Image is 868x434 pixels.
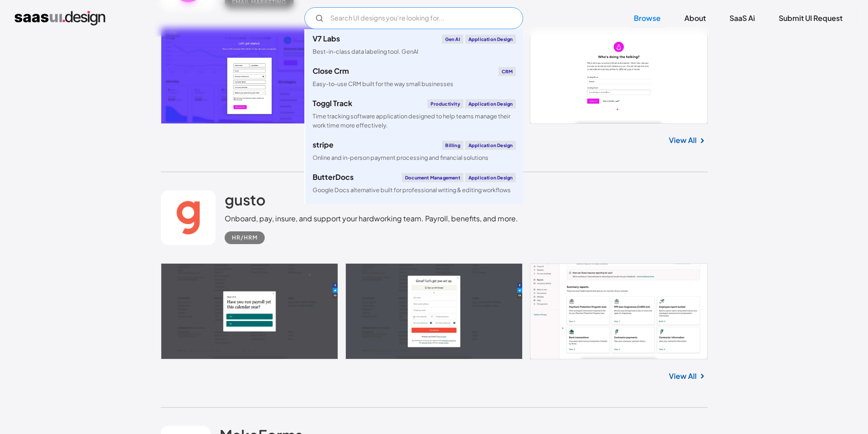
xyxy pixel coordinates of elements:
[313,100,352,107] div: Toggl Track
[442,35,463,44] div: Gen AI
[225,190,266,213] a: gusto
[313,67,349,75] div: Close Crm
[442,141,463,150] div: Billing
[304,7,523,29] form: Email Form
[313,186,511,194] div: Google Docs alternative built for professional writing & editing workflows
[313,112,516,129] div: Time tracking software application designed to help teams manage their work time more effectively.
[465,99,516,108] div: Application Design
[313,80,453,88] div: Easy-to-use CRM built for the way small businesses
[305,94,523,135] a: Toggl TrackProductivityApplication DesignTime tracking software application designed to help team...
[313,47,418,56] div: Best-in-class data labeling tool. GenAI
[673,8,717,28] a: About
[719,8,766,28] a: SaaS Ai
[465,35,516,44] div: Application Design
[498,67,516,76] div: CRM
[305,200,523,241] a: klaviyoEmail MarketingApplication DesignCreate personalised customer experiences across email, SM...
[623,8,672,28] a: Browse
[313,141,334,148] div: stripe
[465,173,516,182] div: Application Design
[305,29,523,61] a: V7 LabsGen AIApplication DesignBest-in-class data labeling tool. GenAI
[232,232,257,243] div: HR/HRM
[669,371,697,382] a: View All
[304,7,523,29] input: Search UI designs you're looking for...
[305,168,523,200] a: ButterDocsDocument ManagementApplication DesignGoogle Docs alternative built for professional wri...
[305,135,523,168] a: stripeBillingApplication DesignOnline and in-person payment processing and financial solutions
[669,135,697,146] a: View All
[313,174,354,181] div: ButterDocs
[402,173,463,182] div: Document Management
[768,8,853,28] a: Submit UI Request
[225,190,266,209] h2: gusto
[15,11,105,26] a: home
[427,99,463,108] div: Productivity
[305,61,523,94] a: Close CrmCRMEasy-to-use CRM built for the way small businesses
[225,213,518,224] div: Onboard, pay, insure, and support your hardworking team. Payroll, benefits, and more.
[465,141,516,150] div: Application Design
[313,35,340,42] div: V7 Labs
[313,153,488,162] div: Online and in-person payment processing and financial solutions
